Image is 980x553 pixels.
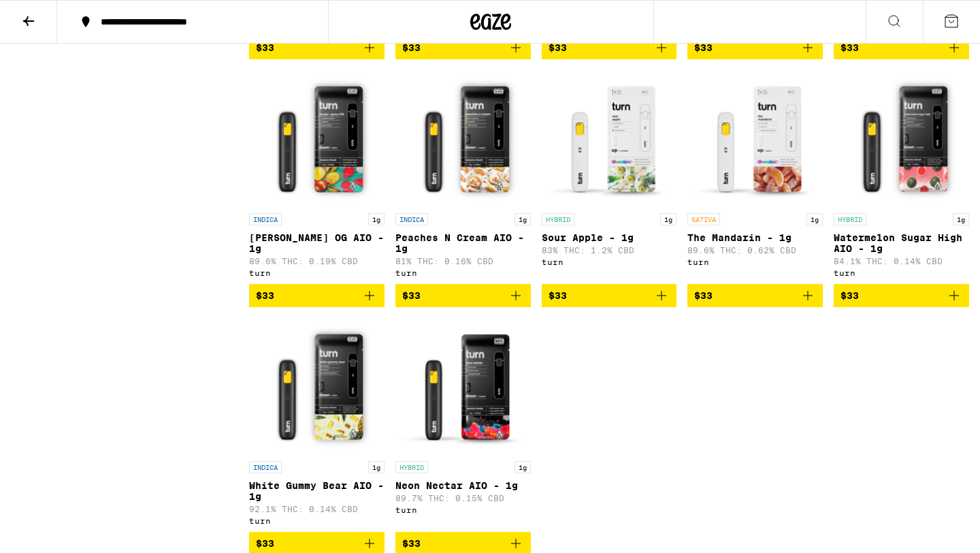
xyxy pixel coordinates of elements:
[256,538,274,549] span: $33
[953,213,969,225] p: 1g
[395,318,531,454] img: turn - Neon Nectar AIO - 1g
[395,494,531,503] p: 89.7% THC: 0.15% CBD
[256,42,274,53] span: $33
[687,257,823,266] div: turn
[249,36,385,59] button: Add to bag
[395,232,531,254] p: Peaches N Cream AIO - 1g
[395,480,531,491] p: Neon Nectar AIO - 1g
[249,284,385,307] button: Add to bag
[542,246,677,255] p: 83% THC: 1.2% CBD
[834,232,969,254] p: Watermelon Sugar High AIO - 1g
[402,290,421,301] span: $33
[806,213,823,225] p: 1g
[542,257,677,266] div: turn
[249,70,385,206] img: turn - Mango Guava OG AIO - 1g
[694,42,713,53] span: $33
[549,290,567,301] span: $33
[249,516,385,525] div: turn
[687,70,823,284] a: Open page for The Mandarin - 1g from turn
[395,284,531,307] button: Add to bag
[395,268,531,277] div: turn
[249,213,282,225] p: INDICA
[395,36,531,59] button: Add to bag
[660,213,676,225] p: 1g
[834,70,969,206] img: turn - Watermelon Sugar High AIO - 1g
[249,505,385,513] p: 92.1% THC: 0.14% CBD
[542,70,677,284] a: Open page for Sour Apple - 1g from turn
[687,36,823,59] button: Add to bag
[834,257,969,266] p: 84.1% THC: 0.14% CBD
[687,232,823,243] p: The Mandarin - 1g
[249,480,385,502] p: White Gummy Bear AIO - 1g
[687,284,823,307] button: Add to bag
[840,42,859,53] span: $33
[249,268,385,277] div: turn
[549,42,567,53] span: $33
[834,70,969,284] a: Open page for Watermelon Sugar High AIO - 1g from turn
[395,505,531,514] div: turn
[542,213,574,225] p: HYBRID
[514,461,531,473] p: 1g
[395,70,531,284] a: Open page for Peaches N Cream AIO - 1g from turn
[834,213,866,225] p: HYBRID
[395,70,531,206] img: turn - Peaches N Cream AIO - 1g
[368,213,385,225] p: 1g
[249,461,282,473] p: INDICA
[249,318,385,532] a: Open page for White Gummy Bear AIO - 1g from turn
[395,257,531,266] p: 81% THC: 0.16% CBD
[834,268,969,277] div: turn
[395,213,428,225] p: INDICA
[249,318,385,454] img: turn - White Gummy Bear AIO - 1g
[402,42,421,53] span: $33
[834,36,969,59] button: Add to bag
[840,290,859,301] span: $33
[694,290,713,301] span: $33
[834,284,969,307] button: Add to bag
[687,213,720,225] p: SATIVA
[402,538,421,549] span: $33
[542,70,677,206] img: turn - Sour Apple - 1g
[542,232,677,243] p: Sour Apple - 1g
[256,290,274,301] span: $33
[368,461,385,473] p: 1g
[395,461,428,473] p: HYBRID
[249,257,385,266] p: 89.6% THC: 0.19% CBD
[542,36,677,59] button: Add to bag
[8,10,98,20] span: Hi. Need any help?
[249,232,385,254] p: [PERSON_NAME] OG AIO - 1g
[395,318,531,532] a: Open page for Neon Nectar AIO - 1g from turn
[249,70,385,284] a: Open page for Mango Guava OG AIO - 1g from turn
[542,284,677,307] button: Add to bag
[514,213,531,225] p: 1g
[687,70,823,206] img: turn - The Mandarin - 1g
[687,246,823,255] p: 89.6% THC: 0.62% CBD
